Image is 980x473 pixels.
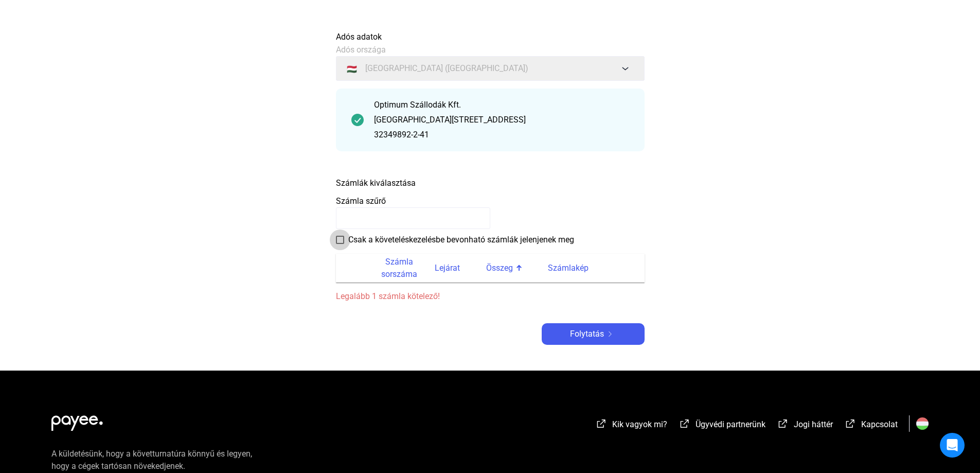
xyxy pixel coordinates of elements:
[336,56,645,81] button: 🇭🇺[GEOGRAPHIC_DATA] ([GEOGRAPHIC_DATA])
[374,130,429,139] font: 32349892-2-41
[51,410,103,431] img: white-payee-white-dot.svg
[916,417,929,430] img: HU.svg
[336,178,416,188] font: Számlák kiválasztása
[336,291,440,301] font: Legalább 1 számla kötelező!
[435,262,486,274] div: Lejárat
[51,449,252,471] font: A küldetésünk, hogy a követturnatúra könnyű és legyen, hogy a cégek tartósan növekedjenek.
[435,263,460,273] font: Lejárat
[542,323,645,345] button: Folytatásjobbra nyíl-fehér
[351,114,364,126] img: pipa-sötétebb-zöld-kör
[347,64,357,74] font: 🇭🇺
[336,45,386,55] font: Adós országa
[381,257,417,279] font: Számla sorszáma
[777,421,833,431] a: külső-link-fehérJogi háttér
[374,100,461,110] font: Optimum Szállodák Kft.
[595,418,608,429] img: külső-link-fehér
[365,63,528,73] font: [GEOGRAPHIC_DATA] ([GEOGRAPHIC_DATA])
[861,419,898,429] font: Kapcsolat
[570,329,604,339] font: Folytatás
[548,263,589,273] font: Számlakép
[612,419,667,429] font: Kik vagyok mi?
[844,418,857,429] img: külső-link-fehér
[696,419,765,429] font: Ügyvédi partnerünk
[373,256,435,281] div: Számla sorszáma
[336,32,382,42] font: Adós adatok
[548,262,632,274] div: Számlakép
[336,196,386,206] font: Számla szűrő
[348,235,574,244] font: Csak a követeléskezelésbe bevonható számlák jelenjenek meg
[940,433,965,458] div: Intercom Messenger megnyitása
[595,421,667,431] a: külső-link-fehérKik vagyok mi?
[486,263,513,273] font: Összeg
[679,421,765,431] a: külső-link-fehérÜgyvédi partnerünk
[374,115,526,125] font: [GEOGRAPHIC_DATA][STREET_ADDRESS]
[777,418,789,429] img: külső-link-fehér
[844,421,898,431] a: külső-link-fehérKapcsolat
[486,262,548,274] div: Összeg
[794,419,833,429] font: Jogi háttér
[679,418,691,429] img: külső-link-fehér
[604,331,616,337] img: jobbra nyíl-fehér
